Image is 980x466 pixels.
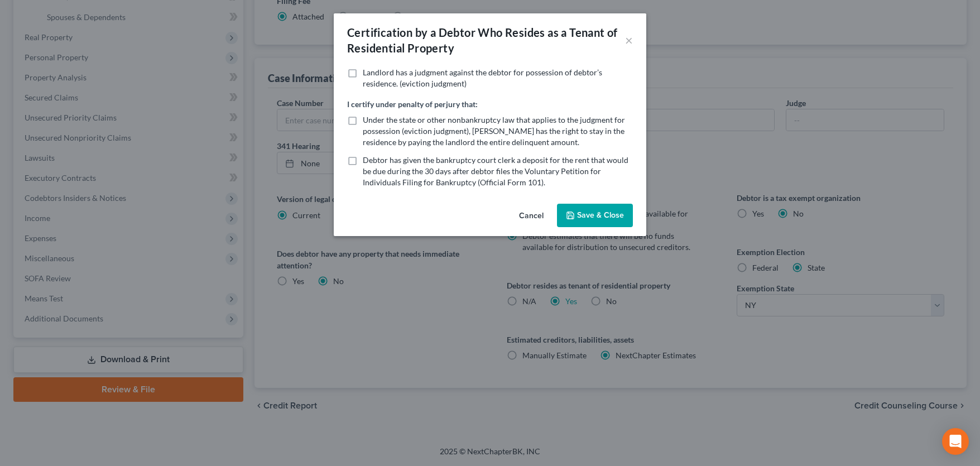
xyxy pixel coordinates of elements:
[625,33,633,47] button: ×
[510,205,553,227] button: Cancel
[942,428,969,455] div: Open Intercom Messenger
[557,204,633,227] button: Save & Close
[347,98,478,110] label: I certify under penalty of perjury that:
[363,68,602,88] span: Landlord has a judgment against the debtor for possession of debtor’s residence. (eviction judgment)
[363,155,628,187] span: Debtor has given the bankruptcy court clerk a deposit for the rent that would be due during the 3...
[363,115,625,147] span: Under the state or other nonbankruptcy law that applies to the judgment for possession (eviction ...
[347,25,625,56] div: Certification by a Debtor Who Resides as a Tenant of Residential Property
